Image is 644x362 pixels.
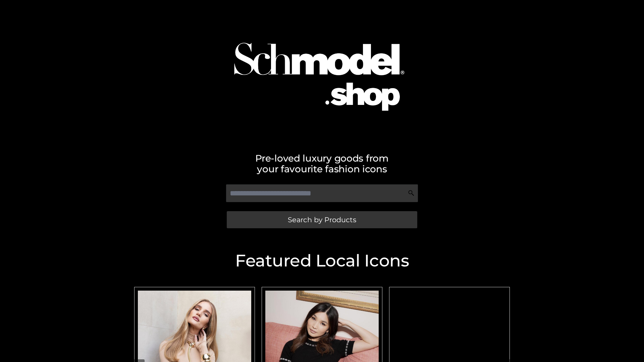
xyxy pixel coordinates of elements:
[131,153,513,174] h2: Pre-loved luxury goods from your favourite fashion icons
[288,216,356,223] span: Search by Products
[408,190,415,196] img: Search Icon
[227,211,417,228] a: Search by Products
[131,252,513,269] h2: Featured Local Icons​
